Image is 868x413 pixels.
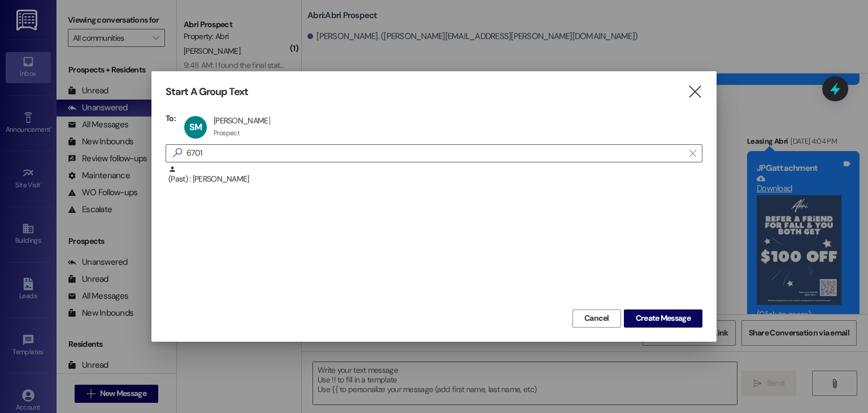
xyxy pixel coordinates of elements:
[166,113,176,123] h3: To:
[168,147,186,159] i: 
[214,128,240,137] div: Prospect
[689,149,696,158] i: 
[186,145,684,161] input: Search for any contact or apartment
[214,115,270,126] div: [PERSON_NAME]
[189,121,202,133] span: SM
[584,312,609,324] span: Cancel
[168,165,702,185] div: (Past) : [PERSON_NAME]
[166,165,702,193] div: (Past) : [PERSON_NAME]
[684,145,702,162] button: Clear text
[624,309,702,328] button: Create Message
[687,86,702,98] i: 
[166,85,248,98] h3: Start A Group Text
[572,309,621,328] button: Cancel
[636,312,691,324] span: Create Message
